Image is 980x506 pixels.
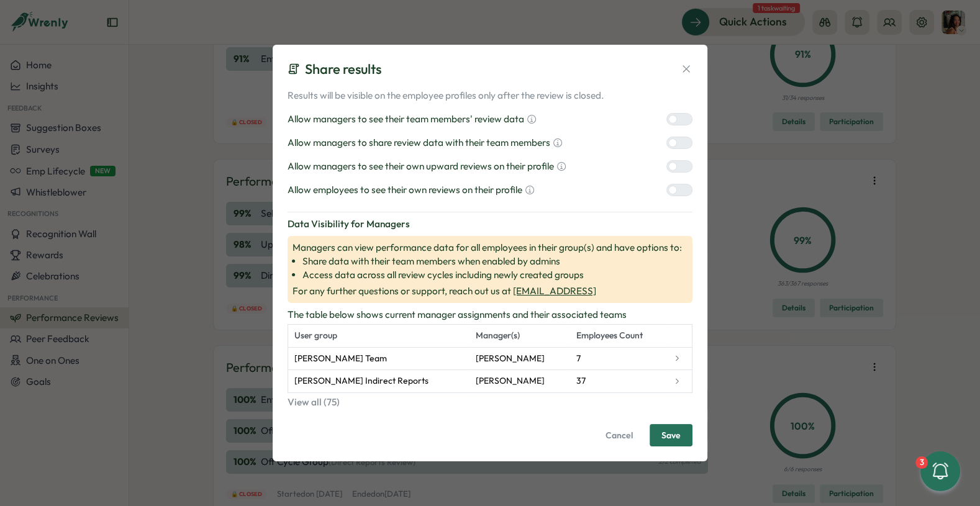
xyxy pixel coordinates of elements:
td: 7 [569,347,667,370]
td: [PERSON_NAME] [470,370,570,393]
span: Save [661,425,681,446]
span: For any further questions or support, reach out us at [293,284,687,298]
p: Results will be visible on the employee profiles only after the review is closed. [288,89,692,102]
th: Manager(s) [470,324,570,347]
span: [PERSON_NAME] Indirect Reports [294,374,429,388]
th: Employees Count [569,324,667,347]
td: [PERSON_NAME] [470,347,570,370]
li: Access data across all review cycles including newly created groups [302,268,687,282]
p: Allow managers to see their own upward reviews on their profile [288,160,554,173]
a: [EMAIL_ADDRESS] [513,285,596,297]
p: Allow managers to share review data with their team members [288,136,550,150]
p: Data Visibility for Managers [288,217,692,231]
span: [PERSON_NAME] Team [294,352,387,366]
p: Allow managers to see their team members' review data [288,112,524,126]
p: Share results [305,60,381,79]
button: View all (75) [288,395,692,409]
button: Cancel [594,424,645,446]
span: Cancel [606,425,633,446]
div: 3 [915,456,928,469]
span: Managers can view performance data for all employees in their group(s) and have options to: [293,241,687,282]
button: Save [650,424,692,446]
li: Share data with their team members when enabled by admins [302,255,687,268]
button: 3 [920,451,960,491]
p: The table below shows current manager assignments and their associated teams [288,308,692,322]
td: 37 [569,370,667,393]
p: Allow employees to see their own reviews on their profile [288,183,522,197]
th: User group [288,324,470,347]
